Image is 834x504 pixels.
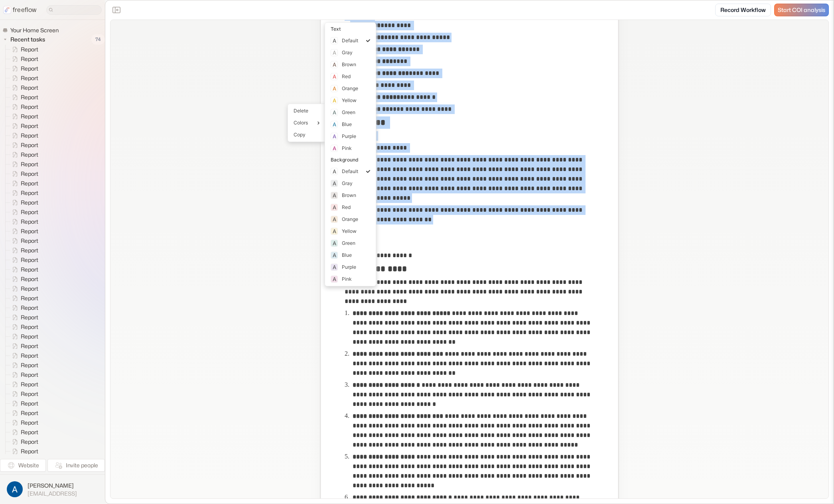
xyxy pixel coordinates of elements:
a: Report [6,293,41,303]
span: 74 [91,34,105,45]
span: Report [19,390,41,398]
div: Default [342,167,362,175]
span: Report [19,112,41,120]
a: Report [6,150,41,159]
button: Close the sidebar [110,4,123,16]
a: Report [6,179,41,188]
div: Gray [342,49,358,56]
a: Report [6,418,41,427]
div: Background [326,154,375,165]
div: Colors [294,119,321,126]
span: Report [19,447,41,455]
span: Report [19,65,41,73]
div: Pink [342,144,358,152]
span: Report [19,266,41,274]
a: Report [6,169,41,179]
span: Report [19,313,41,321]
span: Report [19,227,41,235]
span: Report [19,361,41,369]
span: [PERSON_NAME] [28,482,77,490]
a: Report [6,380,41,389]
a: Report [6,83,41,93]
div: Text [326,23,375,34]
a: Report [6,207,41,217]
span: Report [19,55,41,63]
a: Report [6,198,41,207]
a: Report [6,73,41,83]
a: Record Workflow [715,4,771,16]
span: Report [19,151,41,159]
a: Report [6,159,41,169]
a: Report [6,112,41,121]
span: Report [19,428,41,436]
a: Report [6,437,41,447]
a: Report [6,303,41,313]
a: Report [6,102,41,112]
span: Report [19,400,41,408]
span: Report [19,409,41,417]
div: Red [342,73,358,80]
button: Recent tasks [2,35,48,44]
a: Report [6,360,41,370]
a: Start COI analysis [774,4,829,16]
span: Report [19,170,41,178]
span: Report [19,323,41,331]
span: Report [19,352,41,360]
span: Report [19,199,41,207]
span: Report [19,45,41,53]
a: Report [6,93,41,102]
div: Brown [342,61,358,68]
span: Report [19,141,41,149]
span: Report [19,285,41,293]
div: Orange [342,215,358,222]
a: Report [6,322,41,332]
a: Report [6,408,41,418]
span: Report [19,275,41,283]
a: Your Home Screen [2,26,62,34]
a: Report [6,121,41,131]
div: Green [342,108,358,116]
div: Purple [342,132,358,140]
a: Report [6,188,41,198]
span: Report [19,189,41,197]
a: Report [6,332,41,341]
a: freeflow [3,5,37,15]
span: Report [19,208,41,216]
span: Report [19,294,41,302]
a: Report [6,255,41,265]
a: Report [6,274,41,284]
span: Report [19,419,41,427]
span: Report [19,84,41,92]
a: Report [6,217,41,226]
div: Orange [342,85,358,92]
a: Report [6,399,41,408]
span: Report [19,304,41,312]
a: Report [6,226,41,236]
a: Report [6,140,41,150]
a: Report [6,313,41,322]
div: Brown [342,191,358,199]
span: Report [19,237,41,245]
span: Report [19,103,41,111]
a: Report [6,131,41,140]
a: Report [6,64,41,73]
div: Yellow [342,227,358,234]
a: Report [6,45,41,54]
span: Report [19,93,41,101]
a: Report [6,284,41,293]
a: Report [6,370,41,380]
button: [PERSON_NAME][EMAIL_ADDRESS] [5,479,100,499]
a: Report [6,389,41,399]
div: Pink [342,275,358,282]
span: Report [19,246,41,254]
span: Report [19,333,41,341]
div: Yellow [342,96,358,104]
span: Your Home Screen [9,26,61,34]
div: Gray [342,179,358,187]
a: Report [6,447,41,456]
div: Blue [342,251,358,258]
span: [EMAIL_ADDRESS] [28,490,77,497]
a: Report [6,236,41,246]
span: Report [19,132,41,140]
img: profile [7,481,23,497]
